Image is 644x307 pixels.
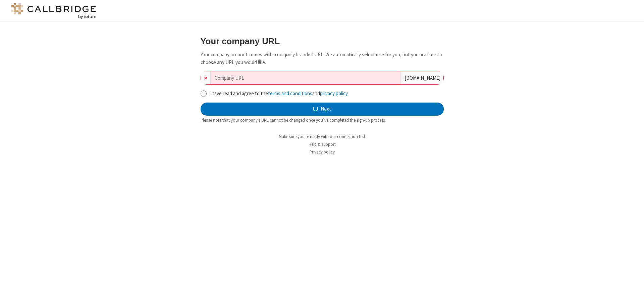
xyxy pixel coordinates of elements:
label: I have read and agree to the and . [209,90,444,98]
input: Company URL [211,71,400,84]
img: logo@2x.png [10,3,97,19]
div: . [DOMAIN_NAME] [400,71,443,84]
h3: Your company URL [201,37,444,46]
span: Next [321,105,331,113]
a: Privacy policy [310,149,335,155]
div: Please note that your company's URL cannot be changed once you’ve completed the sign-up process. [201,117,444,123]
p: Your company account comes with a uniquely branded URL. We automatically select one for you, but ... [201,51,444,66]
a: privacy policy [320,90,347,97]
a: Make sure you're ready with our connection test [279,134,365,139]
a: terms and conditions [268,90,312,97]
a: Help & support [309,141,336,147]
button: Next [201,103,444,116]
